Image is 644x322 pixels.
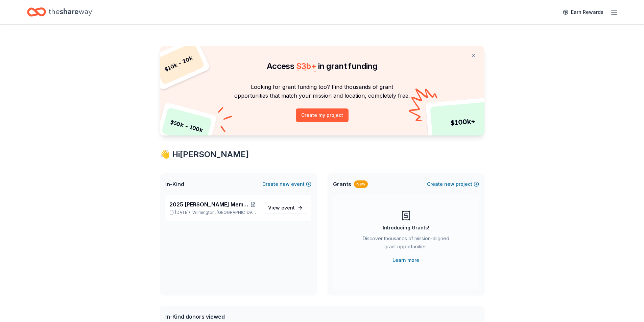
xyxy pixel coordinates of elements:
div: Discover thousands of mission-aligned grant opportunities. [360,234,452,253]
span: $ 3b + [296,61,316,71]
span: event [281,205,295,210]
div: 👋 Hi [PERSON_NAME] [160,149,484,160]
button: Create my project [296,108,349,122]
span: new [280,180,290,188]
p: [DATE] • [169,210,258,215]
span: In-Kind [165,180,184,188]
span: Access in grant funding [267,61,377,71]
a: Earn Rewards [559,6,607,18]
span: View [268,204,295,212]
p: Looking for grant funding too? Find thousands of grant opportunities that match your mission and ... [168,82,476,100]
span: Wilmington, [GEOGRAPHIC_DATA] [192,210,258,215]
div: $ 10k – 20k [152,42,205,85]
button: Createnewevent [262,180,311,188]
a: Home [27,4,92,20]
span: 2025 [PERSON_NAME] Memorial Classic [169,200,248,208]
button: Createnewproject [427,180,479,188]
a: Learn more [392,256,419,264]
a: View event [264,202,307,214]
div: In-Kind donors viewed [165,313,317,321]
span: Grants [333,180,351,188]
div: New [354,180,368,188]
div: Introducing Grants! [383,224,429,232]
span: new [444,180,454,188]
